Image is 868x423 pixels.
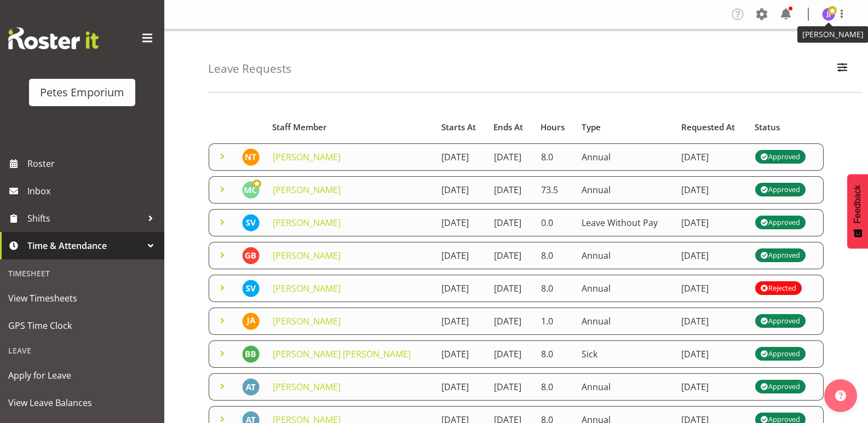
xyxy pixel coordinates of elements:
[487,176,534,204] td: [DATE]
[242,247,260,264] img: gillian-byford11184.jpg
[761,380,800,393] div: Approved
[831,57,854,81] button: Filter Employees
[675,242,749,269] td: [DATE]
[675,340,749,368] td: [DATE]
[534,143,576,171] td: 8.0
[272,121,327,134] span: Staff Member
[575,275,675,302] td: Annual
[847,174,868,248] button: Feedback - Show survey
[8,290,156,306] span: View Timesheets
[575,176,675,204] td: Annual
[3,362,162,389] a: Apply for Leave
[435,242,487,269] td: [DATE]
[755,121,780,134] span: Status
[575,308,675,335] td: Annual
[534,275,576,302] td: 8.0
[441,121,476,134] span: Starts At
[761,216,800,229] div: Approved
[273,217,341,229] a: [PERSON_NAME]
[273,381,341,393] a: [PERSON_NAME]
[435,275,487,302] td: [DATE]
[761,249,800,262] div: Approved
[487,308,534,335] td: [DATE]
[242,214,260,231] img: sasha-vandervalk6911.jpg
[242,181,260,199] img: melissa-cowen2635.jpg
[761,347,800,361] div: Approved
[761,315,800,328] div: Approved
[534,340,576,368] td: 8.0
[575,373,675,401] td: Annual
[534,176,576,204] td: 73.5
[761,150,800,164] div: Approved
[27,210,142,227] span: Shifts
[853,185,863,223] span: Feedback
[534,373,576,401] td: 8.0
[273,184,341,196] a: [PERSON_NAME]
[242,378,260,396] img: alex-micheal-taniwha5364.jpg
[3,312,162,339] a: GPS Time Clock
[541,121,565,134] span: Hours
[675,176,749,204] td: [DATE]
[534,242,576,269] td: 8.0
[208,62,291,75] h4: Leave Requests
[487,275,534,302] td: [DATE]
[273,151,341,163] a: [PERSON_NAME]
[493,121,523,134] span: Ends At
[435,308,487,335] td: [DATE]
[675,143,749,171] td: [DATE]
[273,250,341,262] a: [PERSON_NAME]
[835,390,846,401] img: help-xxl-2.png
[534,209,576,236] td: 0.0
[582,121,601,134] span: Type
[575,340,675,368] td: Sick
[675,308,749,335] td: [DATE]
[675,373,749,401] td: [DATE]
[487,340,534,368] td: [DATE]
[675,209,749,236] td: [DATE]
[27,237,142,254] span: Time & Attendance
[40,84,124,101] div: Petes Emporium
[575,143,675,171] td: Annual
[822,8,835,21] img: janelle-jonkers702.jpg
[435,143,487,171] td: [DATE]
[487,242,534,269] td: [DATE]
[487,143,534,171] td: [DATE]
[435,176,487,204] td: [DATE]
[27,155,159,172] span: Roster
[3,285,162,312] a: View Timesheets
[242,345,260,363] img: beena-bist9974.jpg
[534,308,576,335] td: 1.0
[487,373,534,401] td: [DATE]
[575,242,675,269] td: Annual
[242,280,260,297] img: sasha-vandervalk6911.jpg
[3,339,162,362] div: Leave
[761,183,800,196] div: Approved
[3,389,162,416] a: View Leave Balances
[27,183,159,199] span: Inbox
[8,367,156,384] span: Apply for Leave
[273,348,411,360] a: [PERSON_NAME] [PERSON_NAME]
[487,209,534,236] td: [DATE]
[273,315,341,327] a: [PERSON_NAME]
[435,209,487,236] td: [DATE]
[681,121,735,134] span: Requested At
[675,275,749,302] td: [DATE]
[8,27,99,49] img: Rosterit website logo
[8,317,156,334] span: GPS Time Clock
[242,148,260,166] img: nicole-thomson8388.jpg
[242,312,260,330] img: jeseryl-armstrong10788.jpg
[761,282,796,295] div: Rejected
[3,262,162,285] div: Timesheet
[8,395,156,411] span: View Leave Balances
[273,282,341,294] a: [PERSON_NAME]
[435,340,487,368] td: [DATE]
[575,209,675,236] td: Leave Without Pay
[435,373,487,401] td: [DATE]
